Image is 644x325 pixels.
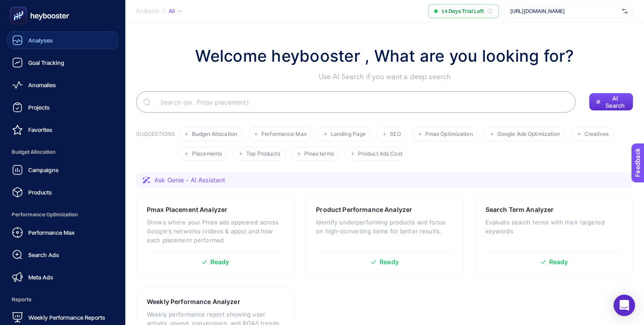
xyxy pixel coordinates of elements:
[7,98,118,116] a: Projects
[549,259,568,265] span: Ready
[7,143,118,161] span: Budget Allocation
[28,37,53,44] span: Analyses
[380,259,399,265] span: Ready
[136,131,175,161] h3: SUGGESTIONS
[136,8,159,15] span: Analysis
[28,251,59,258] span: Search Ads
[195,44,574,68] h1: Welcome heybooster , What are you looking for?
[210,259,230,265] span: Ready
[7,246,118,264] a: Search Ads
[331,131,366,138] span: Landing Page
[622,7,627,16] img: svg%3e
[604,95,626,109] span: AI Search
[7,161,118,179] a: Campaigns
[5,3,34,10] span: Feedback
[195,72,574,82] p: Use AI Search if you want a deep search
[475,194,633,276] a: Search Term AnalyzerEvaluate search terms with their targeted keywordsReady
[316,205,412,214] h3: Product Performance Analyzer
[584,131,609,138] span: Creatives
[163,7,165,14] span: /
[7,291,118,308] span: Reports
[147,205,227,214] h3: Pmax Placement Analyzer
[154,176,225,185] span: Ask Genie - AI Assistant
[486,218,623,236] p: Evaluate search terms with their targeted keywords
[28,126,52,133] span: Favorites
[28,189,52,196] span: Products
[28,166,59,173] span: Campaigns
[147,297,240,306] h3: Weekly Performance Analyzer
[7,224,118,241] a: Performance Max
[7,121,118,139] a: Favorites
[28,314,105,321] span: Weekly Performance Reports
[304,151,334,157] span: Pmax terms
[169,8,181,15] div: All
[261,131,307,138] span: Performance Max
[28,229,75,236] span: Performance Max
[28,274,53,281] span: Meta Ads
[147,218,284,245] p: Shows where your Pmax ads appeared across Google's networks (videos & apps) and how each placemen...
[153,89,568,114] input: Search
[136,194,294,276] a: Pmax Placement AnalyzerShows where your Pmax ads appeared across Google's networks (videos & apps...
[192,151,222,157] span: Placements
[246,151,280,157] span: Top Products
[192,131,237,138] span: Budget Allocation
[7,183,118,201] a: Products
[425,131,473,138] span: Pmax Optimization
[7,206,118,224] span: Performance Optimization
[28,59,64,66] span: Goal Tracking
[7,268,118,286] a: Meta Ads
[305,194,464,276] a: Product Performance AnalyzerIdentify underperforming products and focus on high-converting items ...
[28,81,56,89] span: Anomalies
[614,295,635,316] div: Open Intercom Messenger
[316,218,453,236] p: Identify underperforming products and focus on high-converting items for better results.
[7,76,118,94] a: Anomalies
[7,31,118,49] a: Analyses
[486,205,554,214] h3: Search Term Analyzer
[390,131,401,138] span: SEO
[358,151,402,157] span: Product Ads Cost
[7,54,118,72] a: Goal Tracking
[497,131,560,138] span: Google Ads Optimization
[510,8,618,15] span: [URL][DOMAIN_NAME]
[28,104,50,111] span: Projects
[441,8,484,15] span: 14 Days Trial Left
[589,93,633,111] button: AI Search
